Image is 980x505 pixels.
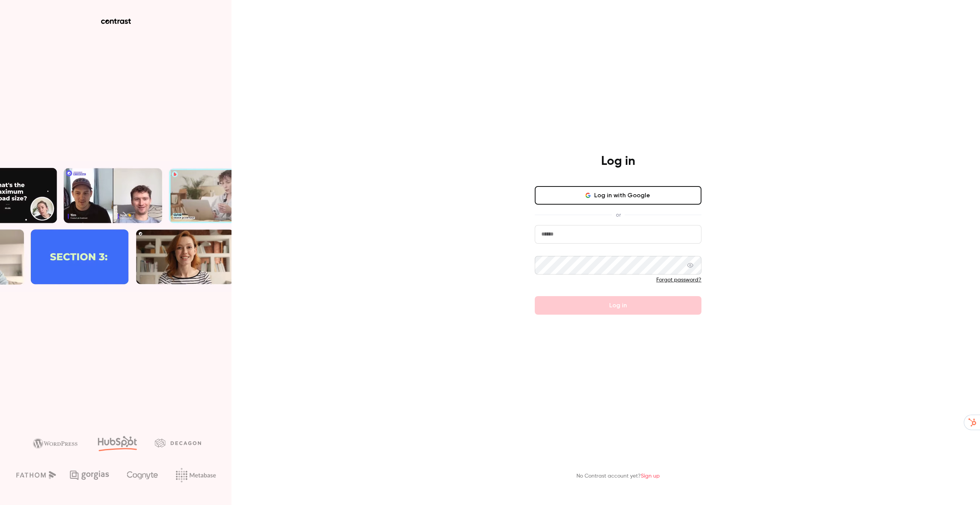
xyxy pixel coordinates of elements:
img: decagon [155,439,201,447]
p: No Contrast account yet? [576,472,660,480]
button: Log in with Google [535,186,701,205]
a: Forgot password? [656,277,701,283]
a: Sign up [641,473,660,479]
span: or [612,211,625,219]
h4: Log in [601,154,635,169]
